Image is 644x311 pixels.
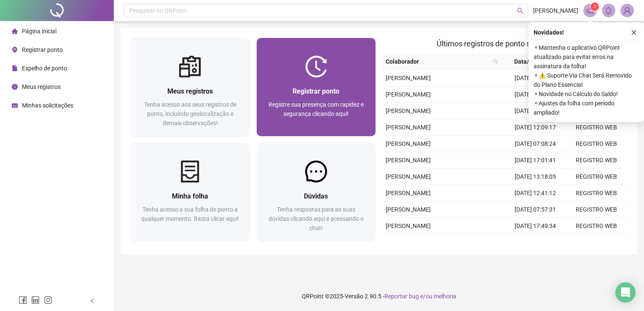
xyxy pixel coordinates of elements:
[505,218,566,234] td: [DATE] 17:49:34
[304,192,328,200] span: Dúvidas
[131,38,250,136] a: Meus registrosTenha acesso aos seus registros de ponto, incluindo geolocalização e demais observa...
[22,83,61,90] span: Meus registros
[566,119,627,136] td: REGISTRO WEB
[566,185,627,201] td: REGISTRO WEB
[631,29,637,35] span: close
[257,38,376,136] a: Registrar pontoRegistre sua presença com rapidez e segurança clicando aqui!
[141,206,239,222] span: Tenha acesso a sua folha de ponto a qualquer momento. Basta clicar aqui!
[533,6,578,15] span: [PERSON_NAME]
[172,192,208,200] span: Minha folha
[345,293,363,300] span: Versão
[386,190,431,196] span: [PERSON_NAME]
[386,107,431,114] span: [PERSON_NAME]
[593,4,596,10] span: 1
[566,201,627,218] td: REGISTRO WEB
[534,89,639,99] span: ⚬ Novidade no Cálculo do Saldo!
[505,119,566,136] td: [DATE] 12:09:17
[12,84,18,90] span: clock-circle
[386,140,431,147] span: [PERSON_NAME]
[386,223,431,229] span: [PERSON_NAME]
[292,87,339,95] span: Registrar ponto
[386,173,431,180] span: [PERSON_NAME]
[22,65,67,72] span: Espelho de ponto
[505,234,566,251] td: [DATE] 13:19:00
[566,218,627,234] td: REGISTRO WEB
[12,102,18,108] span: schedule
[12,47,18,53] span: environment
[502,54,561,70] th: Data/Hora
[586,7,594,14] span: notification
[386,91,431,98] span: [PERSON_NAME]
[386,157,431,164] span: [PERSON_NAME]
[131,143,250,241] a: Minha folhaTenha acesso a sua folha de ponto a qualquer momento. Basta clicar aqui!
[386,206,431,213] span: [PERSON_NAME]
[12,28,18,34] span: home
[534,99,639,117] span: ⚬ Ajustes da folha com período ampliado!
[621,4,633,17] img: 92840
[257,143,376,241] a: DúvidasTenha respostas para as suas dúvidas clicando aqui e acessando o chat!
[268,206,364,231] span: Tenha respostas para as suas dúvidas clicando aqui e acessando o chat!
[384,293,456,300] span: Reportar bug e/ou melhoria
[566,234,627,251] td: REGISTRO MANUAL
[534,71,639,89] span: ⚬ ⚠️ Suporte Via Chat Será Removido do Plano Essencial
[114,282,644,311] footer: QRPoint © 2025 - 2.90.5 -
[386,57,490,66] span: Colaborador
[505,57,551,66] span: Data/Hora
[386,75,431,81] span: [PERSON_NAME]
[505,169,566,185] td: [DATE] 13:18:05
[505,103,566,119] td: [DATE] 13:18:02
[437,39,573,48] span: Últimos registros de ponto sincronizados
[534,43,639,71] span: ⚬ Mantenha o aplicativo QRPoint atualizado para evitar erros na assinatura da folha!
[505,86,566,103] td: [DATE] 17:02:16
[89,298,95,304] span: left
[505,136,566,152] td: [DATE] 07:08:24
[493,59,498,64] span: search
[615,282,636,303] div: Open Intercom Messenger
[566,169,627,185] td: REGISTRO WEB
[144,101,236,126] span: Tenha acesso aos seus registros de ponto, incluindo geolocalização e demais observações!
[534,28,564,37] span: Novidades !
[505,70,566,86] td: [DATE] 07:40:13
[268,101,364,117] span: Registre sua presença com rapidez e segurança clicando aqui!
[19,296,27,304] span: facebook
[566,136,627,152] td: REGISTRO WEB
[505,185,566,201] td: [DATE] 12:41:12
[167,87,213,95] span: Meus registros
[566,152,627,169] td: REGISTRO WEB
[590,3,599,11] sup: 1
[22,46,63,53] span: Registrar ponto
[12,65,18,71] span: file
[605,7,612,14] span: bell
[517,8,523,14] span: search
[386,124,431,131] span: [PERSON_NAME]
[31,296,40,304] span: linkedin
[22,102,73,109] span: Minhas solicitações
[22,28,56,35] span: Página inicial
[491,55,500,68] span: search
[505,152,566,169] td: [DATE] 17:01:41
[505,201,566,218] td: [DATE] 07:57:31
[44,296,52,304] span: instagram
